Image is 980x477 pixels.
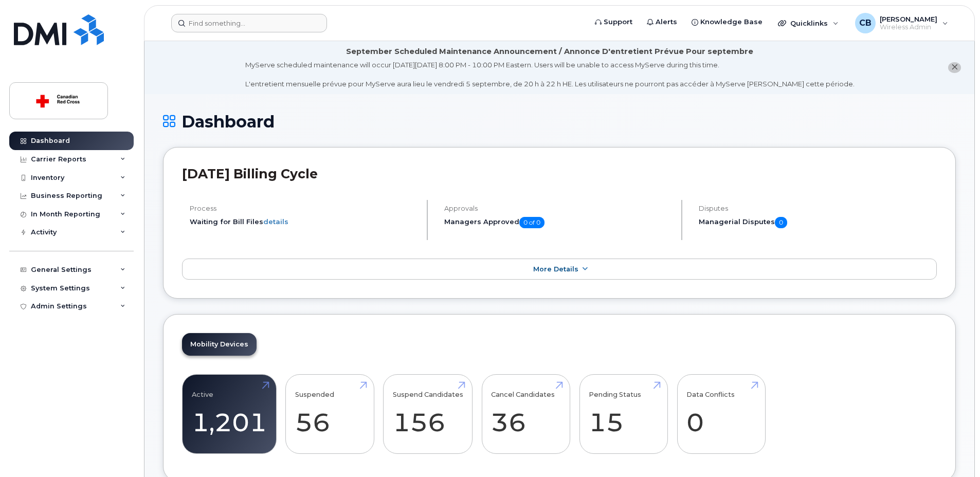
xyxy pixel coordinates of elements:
[444,205,673,212] h4: Approvals
[190,205,418,212] h4: Process
[163,113,956,131] h1: Dashboard
[589,380,658,448] a: Pending Status 15
[699,205,937,212] h4: Disputes
[948,62,961,73] button: close notification
[245,60,855,89] div: MyServe scheduled maintenance will occur [DATE][DATE] 8:00 PM - 10:00 PM Eastern. Users will be u...
[444,217,673,228] h5: Managers Approved
[519,217,545,228] span: 0 of 0
[295,380,365,448] a: Suspended 56
[491,380,560,448] a: Cancel Candidates 36
[346,46,753,57] div: September Scheduled Maintenance Announcement / Annonce D'entretient Prévue Pour septembre
[533,265,578,273] span: More Details
[699,217,937,228] h5: Managerial Disputes
[192,380,267,448] a: Active 1,201
[775,217,787,228] span: 0
[686,380,756,448] a: Data Conflicts 0
[190,217,418,227] li: Waiting for Bill Files
[393,380,463,448] a: Suspend Candidates 156
[182,166,937,181] h2: [DATE] Billing Cycle
[182,333,257,356] a: Mobility Devices
[263,217,288,226] a: details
